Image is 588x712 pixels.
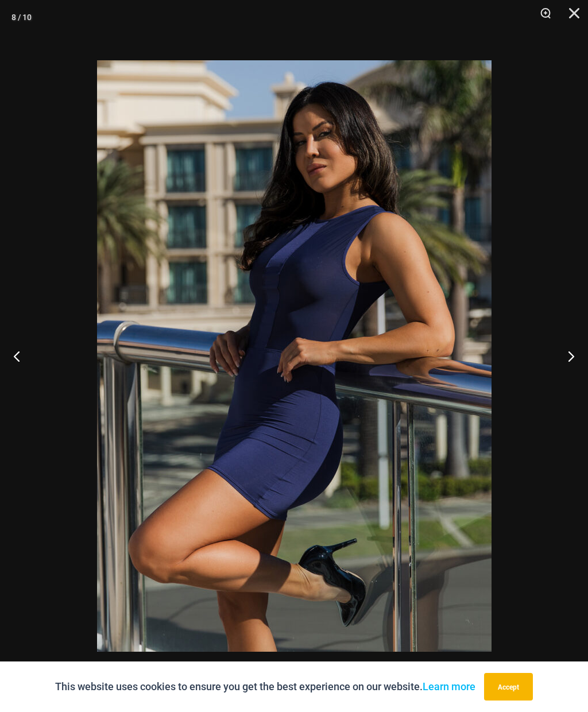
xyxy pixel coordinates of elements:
img: Desire Me Navy 5192 Dress 13 [97,60,492,652]
button: Accept [484,673,533,701]
p: This website uses cookies to ensure you get the best experience on our website. [55,678,475,695]
div: 8 / 10 [11,9,32,26]
button: Next [545,327,588,385]
a: Learn more [423,680,475,692]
